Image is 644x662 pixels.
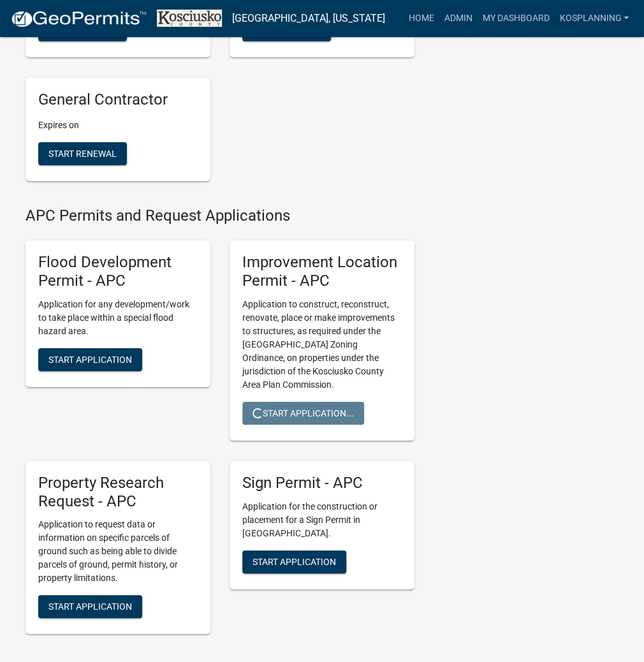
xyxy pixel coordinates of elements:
span: Start Application [48,601,132,612]
span: Start Application [252,556,336,566]
span: Start Renewal [48,149,117,159]
p: Application to request data or information on specific parcels of ground such as being able to di... [38,518,198,585]
img: Kosciusko County, Indiana [157,10,222,27]
button: Start Renewal [38,18,127,41]
button: Start Renewal [38,142,127,165]
p: Application for the construction or placement for a Sign Permit in [GEOGRAPHIC_DATA]. [242,500,402,540]
a: kosplanning [554,6,634,31]
button: Start Application [38,595,142,618]
span: Start Application... [252,408,354,418]
a: My Dashboard [477,6,554,31]
h4: APC Permits and Request Applications [26,207,414,225]
h5: Improvement Location Permit - APC [242,253,402,290]
button: Start Application [242,550,346,573]
h5: Sign Permit - APC [242,474,402,492]
p: Application to construct, reconstruct, renovate, place or make improvements to structures, as req... [242,298,402,392]
a: Admin [439,6,477,31]
a: Home [403,6,439,31]
h5: Flood Development Permit - APC [38,253,198,290]
h5: General Contractor [38,91,198,109]
p: Expires on [38,119,198,132]
button: Start Application [38,348,142,371]
h5: Property Research Request - APC [38,474,198,511]
button: Start Renewal [242,18,331,41]
button: Start Application... [242,402,364,425]
p: Application for any development/work to take place within a special flood hazard area. [38,298,198,338]
span: Start Application [48,354,132,364]
a: [GEOGRAPHIC_DATA], [US_STATE] [232,8,385,29]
